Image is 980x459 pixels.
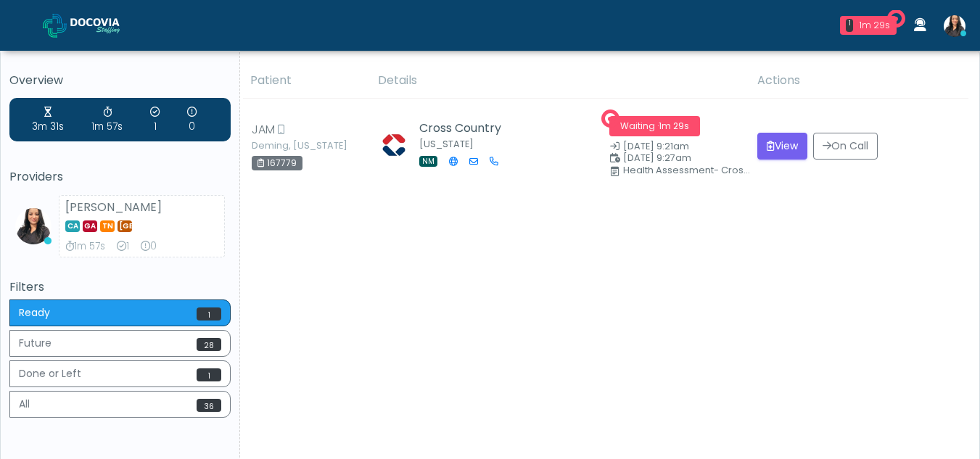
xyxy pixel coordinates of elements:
[9,281,231,294] h5: Filters
[83,220,97,232] span: GA
[813,133,878,160] button: On Call
[117,239,129,254] div: 1
[9,360,231,387] button: Done or Left1
[831,10,905,41] a: 1 1m 29s
[43,14,67,38] img: Docovia
[419,122,510,135] h5: Cross Country
[197,338,221,351] span: 28
[9,330,231,357] button: Future28
[100,220,115,232] span: TN
[623,140,689,152] span: [DATE] 9:21am
[749,63,968,99] th: Actions
[9,170,231,183] h5: Providers
[141,239,157,254] div: 0
[659,120,689,132] span: 1m 29s
[15,208,52,244] img: Viral Patel
[419,156,437,167] span: NM
[623,166,754,175] div: Health Assessment- Cross Country
[9,74,231,87] h5: Overview
[32,105,64,134] div: 3m 31s
[609,154,740,163] small: Scheduled Time
[91,105,123,134] div: 1m 57s
[376,127,412,163] img: Lisa Sellers
[623,152,691,164] span: [DATE] 9:27am
[65,199,162,215] strong: [PERSON_NAME]
[944,15,965,37] img: Viral Patel
[757,133,807,160] button: View
[609,142,740,152] small: Date Created
[9,299,231,421] div: Basic example
[197,307,221,321] span: 1
[187,105,197,134] div: 0
[9,391,231,418] button: All36
[369,63,749,99] th: Details
[197,368,221,381] span: 1
[419,138,474,150] small: [US_STATE]
[70,18,143,33] img: Docovia
[252,141,332,150] small: Deming, [US_STATE]
[65,239,105,254] div: 1m 57s
[242,63,369,99] th: Patient
[609,116,700,136] span: Waiting ·
[252,121,275,138] span: JAM
[252,156,302,170] div: 167779
[43,1,143,49] a: Docovia
[846,19,853,32] div: 1
[65,220,80,232] span: CA
[150,105,160,134] div: 1
[9,299,231,326] button: Ready1
[197,399,221,412] span: 36
[118,220,132,232] span: [GEOGRAPHIC_DATA]
[859,19,891,32] div: 1m 29s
